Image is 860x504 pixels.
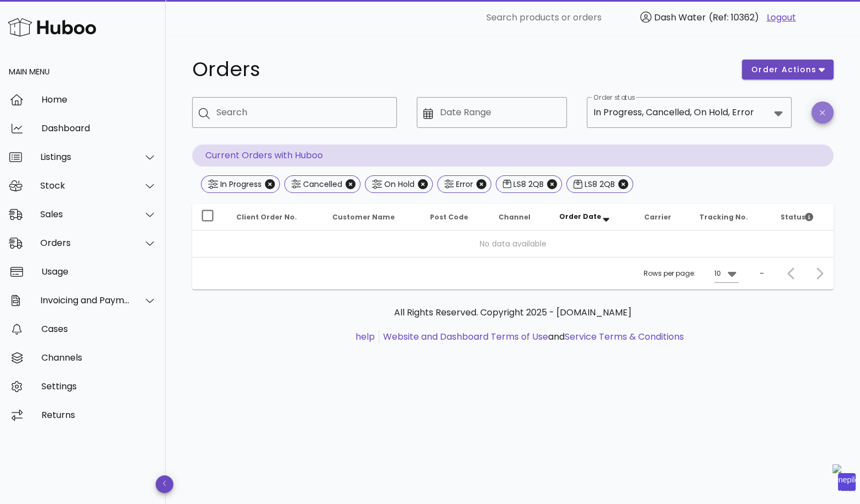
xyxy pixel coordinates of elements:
p: All Rights Reserved. Copyright 2025 - [DOMAIN_NAME] [201,306,825,319]
th: Status [771,204,834,230]
img: Huboo Logo [8,15,96,39]
button: Close [418,179,428,189]
div: On Hold [382,179,415,190]
div: Returns [41,410,157,420]
span: Post Code [430,212,468,222]
span: Channel [498,212,530,222]
span: Status [780,212,813,222]
span: order actions [751,64,817,76]
div: Error [732,108,754,117]
div: Sales [40,209,130,219]
p: Current Orders with Huboo [192,144,834,167]
div: 10Rows per page: [714,265,739,282]
th: Channel [490,204,550,230]
div: Invoicing and Payments [40,295,130,305]
button: order actions [742,60,834,79]
button: Close [547,179,557,189]
div: In Progress, [593,108,644,117]
div: Rows per page: [644,258,739,289]
div: Dashboard [41,123,157,133]
span: Tracking No. [699,212,747,222]
a: Logout [767,11,796,24]
div: – [760,269,764,278]
div: Stock [40,180,130,191]
span: (Ref: 10362) [709,11,759,24]
span: Dash Water [654,11,706,24]
a: help [355,330,375,343]
button: Close [265,179,275,189]
div: Error [454,179,473,190]
span: Client Order No. [236,212,297,222]
div: Cases [41,324,157,334]
th: Carrier [635,204,690,230]
div: LS8 2QB [582,179,615,190]
td: No data available [192,230,834,257]
a: Service Terms & Conditions [565,330,684,343]
span: Order Date [559,212,601,221]
button: Close [618,179,628,189]
a: Website and Dashboard Terms of Use [383,330,548,343]
div: In Progress [218,179,262,190]
label: Order status [593,94,635,102]
div: Usage [41,266,157,277]
button: Close [346,179,355,189]
div: LS8 2QB [511,179,544,190]
div: On Hold, [694,108,730,117]
div: Settings [41,381,157,392]
th: Client Order No. [227,204,323,230]
span: Customer Name [332,212,395,222]
div: Order statusIn Progress,Cancelled,On Hold,Error [587,97,792,128]
div: Listings [40,152,130,162]
button: Close [476,179,486,189]
div: Channels [41,352,157,363]
h1: Orders [192,60,729,79]
div: Cancelled [301,179,342,190]
div: Home [41,94,157,105]
th: Post Code [421,204,490,230]
div: 10 [714,269,721,278]
span: Carrier [644,212,671,222]
th: Customer Name [323,204,421,230]
li: and [379,330,684,344]
div: Cancelled, [646,108,692,117]
th: Tracking No. [690,204,771,230]
th: Order Date: Sorted descending. Activate to remove sorting. [550,204,635,230]
div: Orders [40,238,130,248]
